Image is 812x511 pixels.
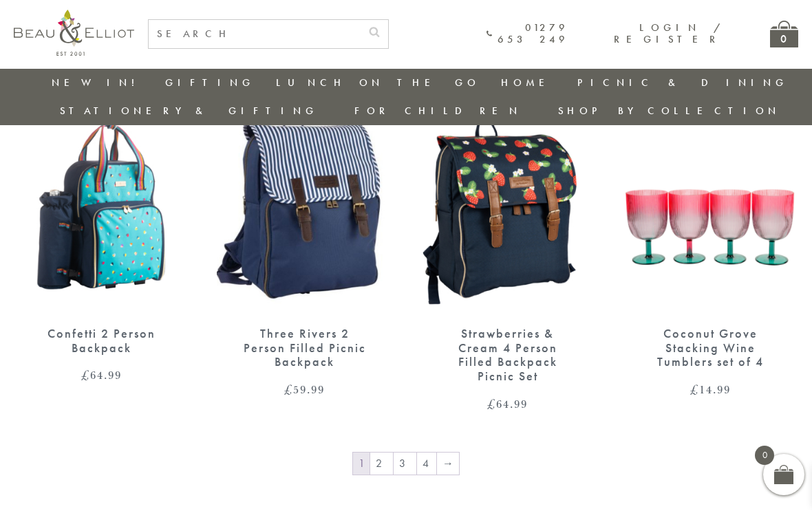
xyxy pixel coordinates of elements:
div: Three Rivers 2 Person Filled Picnic Backpack [241,327,368,370]
span: £ [81,367,90,384]
span: 0 [755,446,774,466]
span: Page 1 [353,453,370,475]
img: Coconut Grove stacking wine tumblers [623,87,798,314]
img: 36429 Confetti Mini 2 Person Filled Backpack Closed [14,87,189,314]
img: Strawberries & Cream 4 Person Filled Backpack Picnic Set [420,87,595,314]
a: 36429 Confetti Mini 2 Person Filled Backpack Closed Confetti 2 Person Backpack £64.99 [14,87,189,382]
span: £ [690,382,699,398]
a: Three Rivers 2 Person Filled Backpack picnic set Three Rivers 2 Person Filled Picnic Backpack £59.99 [217,87,392,396]
a: Coconut Grove stacking wine tumblers Coconut Grove Stacking Wine Tumblers set of 4 £14.99 [623,87,798,396]
a: For Children [354,105,522,118]
img: Three Rivers 2 Person Filled Backpack picnic set [217,87,392,314]
nav: Product Pagination [14,452,798,479]
span: £ [487,396,496,413]
a: Page 4 [417,453,436,475]
input: SEARCH [149,21,361,49]
div: Coconut Grove Stacking Wine Tumblers set of 4 [647,327,774,370]
bdi: 59.99 [284,382,325,398]
a: Gifting [165,76,255,90]
a: Shop by collection [558,105,780,118]
div: Strawberries & Cream 4 Person Filled Backpack Picnic Set [444,327,571,384]
bdi: 14.99 [690,382,731,398]
a: → [437,453,459,475]
a: Picnic & Dining [577,76,788,90]
a: Page 3 [394,453,416,475]
div: Confetti 2 Person Backpack [38,327,165,356]
img: logo [14,10,134,56]
a: Lunch On The Go [276,76,480,90]
bdi: 64.99 [81,367,122,384]
a: Page 2 [370,453,393,475]
a: 01279 653 249 [487,23,569,47]
a: Strawberries & Cream 4 Person Filled Backpack Picnic Set Strawberries & Cream 4 Person Filled Bac... [420,87,595,411]
a: New in! [52,76,144,90]
span: £ [284,382,293,398]
a: Home [501,76,556,90]
a: Login / Register [614,21,722,47]
a: Stationery & Gifting [60,105,318,118]
bdi: 64.99 [487,396,528,413]
a: 0 [770,21,798,48]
